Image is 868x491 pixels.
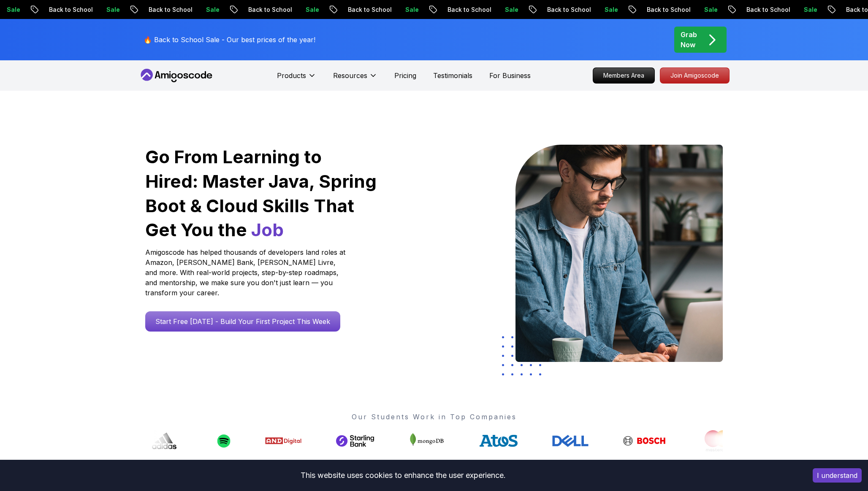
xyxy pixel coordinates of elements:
[593,68,654,83] p: Members Area
[813,468,862,483] button: Accept cookies
[145,247,348,298] p: Amigoscode has helped thousands of developers land roles at Amazon, [PERSON_NAME] Bank, [PERSON_N...
[660,67,730,84] a: Join Amigoscode
[394,70,416,81] a: Pricing
[341,5,399,14] p: Back to School
[433,70,472,81] a: Testimonials
[333,70,377,87] button: Resources
[42,5,100,14] p: Back to School
[199,5,226,14] p: Sale
[598,5,625,14] p: Sale
[441,5,498,14] p: Back to School
[540,5,598,14] p: Back to School
[142,5,199,14] p: Back to School
[697,5,724,14] p: Sale
[145,145,378,242] h1: Go From Learning to Hired: Master Java, Spring Boot & Cloud Skills That Get You the
[100,5,127,14] p: Sale
[145,311,340,332] a: Start Free [DATE] - Build Your First Project This Week
[6,466,800,485] div: This website uses cookies to enhance the user experience.
[399,5,426,14] p: Sale
[740,5,797,14] p: Back to School
[660,68,729,83] p: Join Amigoscode
[498,5,525,14] p: Sale
[797,5,824,14] p: Sale
[299,5,326,14] p: Sale
[144,35,315,45] p: 🔥 Back to School Sale - Our best prices of the year!
[277,70,316,87] button: Products
[277,70,306,81] p: Products
[681,30,697,50] p: Grab Now
[640,5,697,14] p: Back to School
[593,67,655,84] a: Members Area
[145,412,723,422] p: Our Students Work in Top Companies
[251,219,284,240] span: Job
[515,145,723,362] img: hero
[489,70,531,81] a: For Business
[333,70,367,81] p: Resources
[241,5,299,14] p: Back to School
